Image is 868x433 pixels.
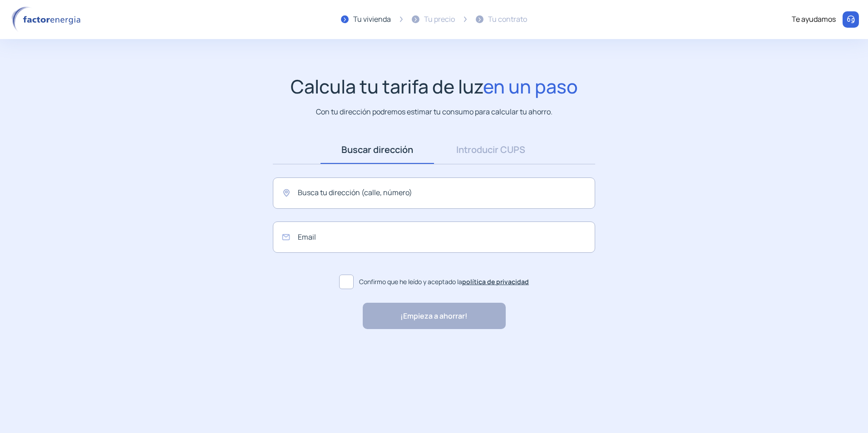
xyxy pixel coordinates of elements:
div: Te ayudamos [792,14,836,25]
h1: Calcula tu tarifa de luz [291,75,578,98]
a: Introducir CUPS [434,136,547,164]
div: Tu vivienda [353,14,391,25]
p: Con tu dirección podremos estimar tu consumo para calcular tu ahorro. [316,106,552,118]
div: Tu precio [424,14,455,25]
a: Buscar dirección [321,136,434,164]
span: Confirmo que he leído y aceptado la [359,277,529,287]
div: Tu contrato [488,14,527,25]
img: llamar [846,15,855,24]
a: política de privacidad [462,277,529,286]
img: logo factor [9,6,86,33]
span: en un paso [483,74,578,99]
